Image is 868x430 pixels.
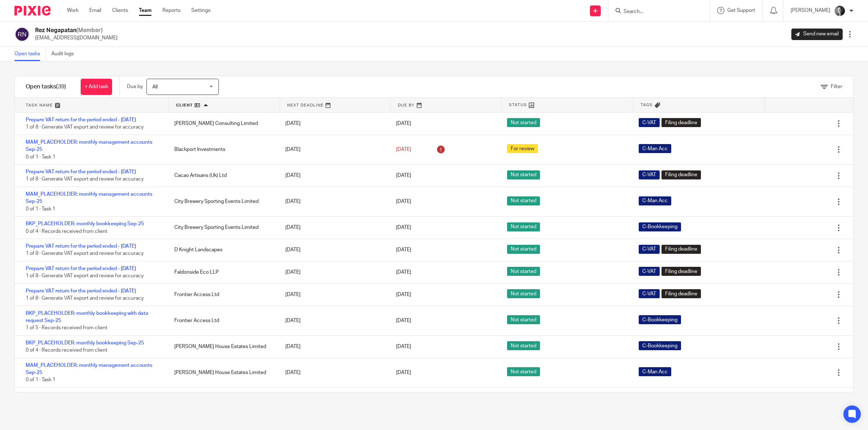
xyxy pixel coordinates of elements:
a: MAM_PLACEHOLDER: monthly management accounts Sep-25 [26,140,152,152]
span: C-VAT [639,118,660,127]
h1: Open tasks [26,83,66,91]
span: [DATE] [396,225,411,230]
span: C-Man Acc [639,367,671,376]
div: [DATE] [278,391,389,406]
div: [DATE] [278,116,389,131]
div: [DATE] [278,339,389,354]
span: [DATE] [396,344,411,349]
div: Faldonside Eco LLP [167,265,278,279]
span: 1 of 8 · Generate VAT export and review for accuracy [26,296,144,301]
div: [DATE] [278,220,389,235]
a: Send new email [791,29,843,40]
span: C-VAT [639,245,660,254]
a: Prepare VAT return for the period ended - [DATE] [26,117,136,122]
div: [DATE] [278,265,389,279]
a: Clients [112,7,128,14]
span: 1 of 8 · Generate VAT export and review for accuracy [26,177,144,182]
a: Open tasks [14,47,46,61]
span: 0 of 1 · Task 1 [26,155,55,160]
span: Not started [507,315,540,324]
div: D Knight Landscapes [167,243,278,257]
span: Not started [507,222,540,231]
a: Prepare VAT return for the period ended - [DATE] [26,244,136,249]
span: C-Man Acc [639,144,671,153]
span: [DATE] [396,370,411,375]
span: For review [507,144,538,153]
div: [DATE] [278,287,389,302]
a: Work [67,7,78,14]
span: 1 of 8 · Generate VAT export and review for accuracy [26,251,144,256]
span: (39) [56,84,66,90]
span: Get Support [727,8,755,13]
img: Pixie [14,6,51,16]
span: [DATE] [396,173,411,178]
a: + Add task [81,79,112,95]
div: [DATE] [278,243,389,257]
div: [PERSON_NAME] House Estates Limited [167,339,278,354]
span: Tags [641,102,653,108]
span: All [152,84,158,90]
div: Blackport Investments [167,142,278,157]
p: [PERSON_NAME] [791,7,830,14]
div: Frontier Access Ltd [167,313,278,328]
a: MAM_PLACEHOLDER: monthly management accounts Sep-25 [26,363,152,375]
span: Filing deadline [661,267,701,276]
a: BKP_PLACEHOLDER: monthly bookkeeping with data request Sep-25 [26,311,148,323]
a: BKP_PLACEHOLDER: monthly bookkeeping Sep-25 [26,221,144,226]
a: Settings [191,7,210,14]
span: [DATE] [396,292,411,297]
span: Not started [507,289,540,298]
div: [PERSON_NAME] Consulting Limited [167,116,278,131]
a: BKP_PLACEHOLDER: monthly bookkeeping Sep-25 [26,340,144,346]
a: MAM_PLACEHOLDER: monthly management accounts Sep-25 [26,192,152,204]
a: Prepare VAT return for the period ended - [DATE] [26,266,136,271]
span: [DATE] [396,199,411,204]
a: Reports [162,7,180,14]
span: 0 of 4 · Records received from client [26,229,107,234]
span: C-Bookkeeping [639,222,681,231]
span: Status [509,102,527,108]
a: Team [139,7,152,14]
span: (Member) [76,27,103,33]
span: Not started [507,267,540,276]
span: Filing deadline [661,170,701,179]
a: Prepare VAT return for the period ended - [DATE] [26,288,136,294]
input: Search [623,9,688,15]
span: Not started [507,341,540,350]
a: Email [89,7,101,14]
span: Not started [507,367,540,376]
span: [DATE] [396,318,411,323]
span: 1 of 8 · Generate VAT export and review for accuracy [26,125,144,130]
span: C-Man Acc [639,196,671,205]
span: 1 of 8 · Generate VAT export and review for accuracy [26,274,144,279]
span: [DATE] [396,147,411,152]
span: 0 of 1 · Task 1 [26,207,55,212]
div: Cacao Artisans (Uk) Ltd [167,168,278,183]
span: Filter [831,84,842,89]
div: [DATE] [278,142,389,157]
span: [DATE] [396,270,411,275]
a: Prepare VAT return for the period ended - [DATE] [26,169,136,174]
span: Filing deadline [661,118,701,127]
div: [DATE] [278,194,389,209]
span: Not started [507,118,540,127]
span: C-VAT [639,170,660,179]
span: C-VAT [639,267,660,276]
span: Not started [507,196,540,205]
span: [DATE] [396,121,411,126]
div: [DATE] [278,313,389,328]
div: [DATE] [278,168,389,183]
span: 1 of 5 · Records received from client [26,326,107,331]
div: Iceni Glycoscience Limited [167,391,278,406]
h2: Rez Negapatan [35,27,118,34]
a: Audit logs [51,47,79,61]
span: C-VAT [639,289,660,298]
p: Due by [127,83,143,90]
div: [DATE] [278,365,389,380]
span: Not started [507,170,540,179]
span: C-Bookkeeping [639,315,681,324]
span: 0 of 4 · Records received from client [26,348,107,353]
p: [EMAIL_ADDRESS][DOMAIN_NAME] [35,34,118,42]
span: Filing deadline [661,245,701,254]
span: 0 of 1 · Task 1 [26,378,55,383]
